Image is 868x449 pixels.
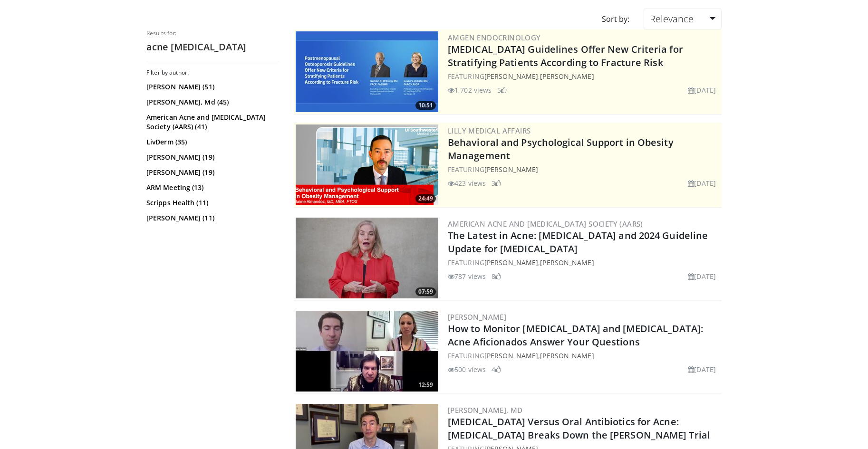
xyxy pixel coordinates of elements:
[484,258,538,267] a: [PERSON_NAME]
[448,136,674,162] a: Behavioral and Psychological Support in Obesity Management
[492,364,501,374] li: 4
[146,113,277,132] a: American Acne and [MEDICAL_DATA] Society (AARS) (41)
[448,43,683,69] a: [MEDICAL_DATA] Guidelines Offer New Criteria for Stratifying Patients According to Fracture Risk
[296,218,438,298] img: e86f7bed-8ba0-48fe-af39-d052e7b10943.300x170_q85_crop-smart_upscale.jpg
[146,183,277,192] a: ARM Meeting (13)
[448,364,486,374] li: 500 views
[492,178,501,188] li: 3
[688,178,716,188] li: [DATE]
[146,168,277,177] a: [PERSON_NAME] (19)
[415,194,436,203] span: 24:49
[296,31,438,112] a: 10:51
[497,85,507,95] li: 5
[448,126,530,135] a: Lilly Medical Affairs
[484,351,538,360] a: [PERSON_NAME]
[296,124,438,205] a: 24:49
[540,351,594,360] a: [PERSON_NAME]
[448,351,720,361] div: FEATURING ,
[296,311,438,392] a: 12:59
[688,364,716,374] li: [DATE]
[540,258,594,267] a: [PERSON_NAME]
[448,85,492,95] li: 1,702 views
[448,164,720,174] div: FEATURING
[448,405,523,415] a: [PERSON_NAME], MD
[688,85,716,95] li: [DATE]
[146,198,277,208] a: Scripps Health (11)
[448,258,720,267] div: FEATURING ,
[484,72,538,81] a: [PERSON_NAME]
[448,219,643,229] a: American Acne and [MEDICAL_DATA] Society (AARS)
[146,153,277,162] a: [PERSON_NAME] (19)
[448,312,506,322] a: [PERSON_NAME]
[595,9,637,29] div: Sort by:
[644,9,722,29] a: Relevance
[650,12,694,25] span: Relevance
[146,97,277,107] a: [PERSON_NAME], Md (45)
[415,381,436,389] span: 12:59
[448,178,486,188] li: 423 views
[448,33,541,42] a: Amgen Endocrinology
[146,69,280,76] h3: Filter by author:
[146,29,280,37] p: Results for:
[296,218,438,298] a: 07:59
[415,101,436,110] span: 10:51
[448,271,486,281] li: 787 views
[296,311,438,392] img: 9ba36549-b851-4c4d-9724-5ea56f14828e.300x170_q85_crop-smart_upscale.jpg
[484,165,538,174] a: [PERSON_NAME]
[688,271,716,281] li: [DATE]
[448,415,710,441] a: [MEDICAL_DATA] Versus Oral Antibiotics for Acne: [MEDICAL_DATA] Breaks Down the [PERSON_NAME] Trial
[146,137,277,147] a: LivDerm (35)
[540,72,594,81] a: [PERSON_NAME]
[146,41,280,53] h2: acne [MEDICAL_DATA]
[448,322,703,348] a: How to Monitor [MEDICAL_DATA] and [MEDICAL_DATA]: Acne Aficionados Answer Your Questions
[448,71,720,81] div: FEATURING ,
[296,124,438,205] img: ba3304f6-7838-4e41-9c0f-2e31ebde6754.png.300x170_q85_crop-smart_upscale.png
[146,82,277,92] a: [PERSON_NAME] (51)
[448,229,708,255] a: The Latest in Acne: [MEDICAL_DATA] and 2024 Guideline Update for [MEDICAL_DATA]
[415,287,436,296] span: 07:59
[146,213,277,223] a: [PERSON_NAME] (11)
[492,271,501,281] li: 8
[296,31,438,112] img: 7b525459-078d-43af-84f9-5c25155c8fbb.png.300x170_q85_crop-smart_upscale.jpg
